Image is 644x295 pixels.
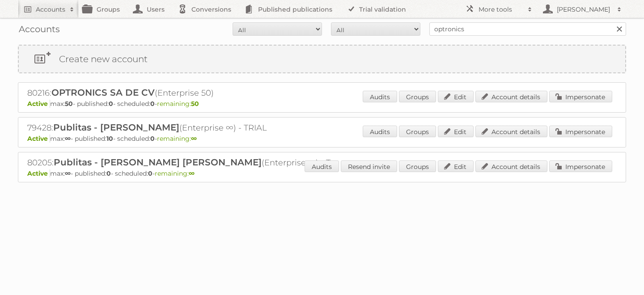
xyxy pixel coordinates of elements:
[148,169,153,177] strong: 0
[106,169,111,177] strong: 0
[438,126,474,137] a: Edit
[27,169,617,177] p: max: - published: - scheduled: -
[27,169,50,177] span: Active
[27,135,617,143] p: max: - published: - scheduled: -
[399,160,436,172] a: Groups
[27,122,340,134] h2: 79428: (Enterprise ∞) - TRIAL
[438,160,474,172] a: Edit
[51,87,155,98] span: OPTRONICS SA DE CV
[475,91,547,102] a: Account details
[363,91,397,102] a: Audits
[65,135,71,143] strong: ∞
[549,91,612,102] a: Impersonate
[27,100,50,108] span: Active
[549,160,612,172] a: Impersonate
[150,135,155,143] strong: 0
[363,126,397,137] a: Audits
[27,87,340,99] h2: 80216: (Enterprise 50)
[479,5,523,14] h2: More tools
[155,169,195,177] span: remaining:
[157,100,199,108] span: remaining:
[27,100,617,108] p: max: - published: - scheduled: -
[475,126,547,137] a: Account details
[189,169,195,177] strong: ∞
[53,122,179,133] span: Publitas - [PERSON_NAME]
[19,46,625,72] a: Create new account
[27,135,50,143] span: Active
[106,135,113,143] strong: 10
[150,100,155,108] strong: 0
[54,157,262,168] span: Publitas - [PERSON_NAME] [PERSON_NAME]
[399,91,436,102] a: Groups
[191,135,197,143] strong: ∞
[191,100,199,108] strong: 50
[157,135,197,143] span: remaining:
[549,126,612,137] a: Impersonate
[341,160,397,172] a: Resend invite
[305,160,339,172] a: Audits
[27,157,340,169] h2: 80205: (Enterprise ∞) - TRIAL - Self Service
[475,160,547,172] a: Account details
[399,126,436,137] a: Groups
[36,5,65,14] h2: Accounts
[109,100,113,108] strong: 0
[65,100,73,108] strong: 50
[65,169,71,177] strong: ∞
[555,5,613,14] h2: [PERSON_NAME]
[438,91,474,102] a: Edit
